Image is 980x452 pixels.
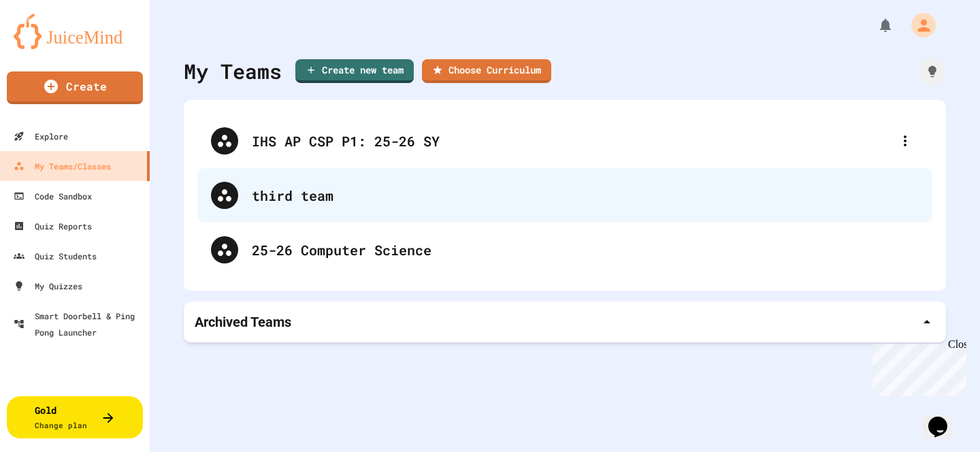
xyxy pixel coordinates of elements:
[923,398,966,438] iframe: chat widget
[252,240,919,260] div: 25-26 Computer Science
[14,218,92,234] div: Quiz Reports
[252,185,919,206] div: third team
[197,114,932,168] div: IHS AP CSP P1: 25-26 SY
[867,338,966,396] iframe: chat widget
[14,248,97,264] div: Quiz Students
[919,58,946,85] div: How it works
[14,128,68,144] div: Explore
[422,59,551,83] a: Choose Curriculum
[14,14,136,49] img: logo-orange.svg
[852,14,897,37] div: My Notifications
[7,396,143,438] button: GoldChange plan
[5,5,94,86] div: Chat with us now!Close
[252,131,892,151] div: IHS AP CSP P1: 25-26 SY
[295,59,414,83] a: Create new team
[7,71,143,104] a: Create
[35,420,87,430] span: Change plan
[14,308,144,340] div: Smart Doorbell & Ping Pong Launcher
[197,223,932,277] div: 25-26 Computer Science
[14,188,92,204] div: Code Sandbox
[897,10,939,41] div: My Account
[35,403,87,432] div: Gold
[14,158,111,174] div: My Teams/Classes
[195,312,291,332] p: Archived Teams
[14,278,82,294] div: My Quizzes
[184,56,282,86] div: My Teams
[197,168,932,223] div: third team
